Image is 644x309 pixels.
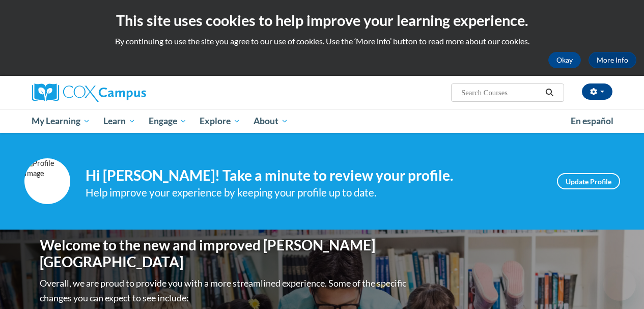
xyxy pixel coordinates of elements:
button: Okay [548,52,581,68]
div: Help improve your experience by keeping your profile up to date. [86,184,542,201]
iframe: Button to launch messaging window [603,268,636,301]
button: Search [542,87,557,99]
h4: Hi [PERSON_NAME]! Take a minute to review your profile. [86,167,542,184]
span: Engage [149,115,187,127]
img: Cox Campus [32,83,146,102]
div: Main menu [24,109,620,133]
a: Engage [142,109,193,133]
input: Search Courses [460,87,542,99]
h1: Welcome to the new and improved [PERSON_NAME][GEOGRAPHIC_DATA] [40,237,409,271]
a: Cox Campus [32,83,215,102]
a: My Learning [25,109,97,133]
a: Learn [97,109,142,133]
span: Learn [103,115,135,127]
span: About [254,115,288,127]
a: Explore [193,109,247,133]
span: Explore [200,115,240,127]
button: Account Settings [582,83,612,100]
a: About [247,109,295,133]
img: Profile Image [24,158,70,204]
h2: This site uses cookies to help improve your learning experience. [8,10,636,31]
p: Overall, we are proud to provide you with a more streamlined experience. Some of the specific cha... [40,276,409,305]
span: En español [571,116,613,126]
p: By continuing to use the site you agree to our use of cookies. Use the ‘More info’ button to read... [8,36,636,47]
span: My Learning [32,115,90,127]
a: En español [564,110,620,132]
a: More Info [589,52,636,68]
a: Update Profile [557,173,620,189]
